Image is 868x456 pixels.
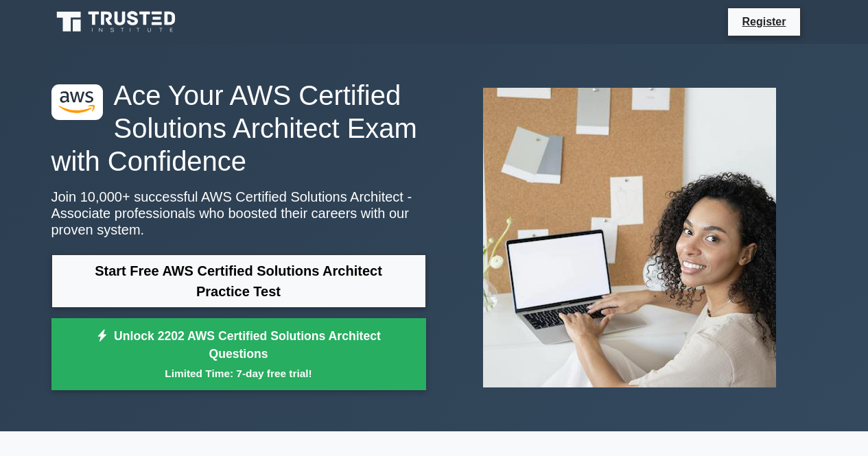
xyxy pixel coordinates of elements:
[51,189,426,238] p: Join 10,000+ successful AWS Certified Solutions Architect - Associate professionals who boosted t...
[51,79,426,178] h1: Ace Your AWS Certified Solutions Architect Exam with Confidence
[51,318,426,391] a: Unlock 2202 AWS Certified Solutions Architect QuestionsLimited Time: 7-day free trial!
[69,365,409,381] small: Limited Time: 7-day free trial!
[734,13,794,30] a: Register
[51,254,426,308] a: Start Free AWS Certified Solutions Architect Practice Test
